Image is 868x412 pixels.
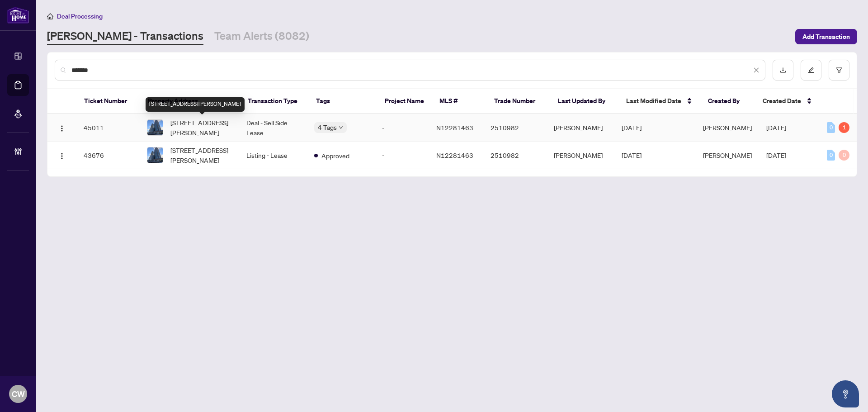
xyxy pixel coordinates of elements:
a: [PERSON_NAME] - Transactions [47,28,203,45]
td: 2510982 [483,142,547,169]
img: thumbnail-img [147,120,163,135]
span: [STREET_ADDRESS][PERSON_NAME] [170,145,232,165]
th: Project Name [377,89,432,114]
td: - [375,114,429,142]
th: Tags [309,89,377,114]
span: [PERSON_NAME] [703,123,752,132]
span: edit [808,67,814,73]
span: [STREET_ADDRESS][PERSON_NAME] [170,118,232,137]
button: Add Transaction [795,29,857,44]
td: [PERSON_NAME] [547,114,614,142]
span: CW [12,388,25,400]
div: 1 [839,122,849,133]
span: download [780,67,786,73]
th: Transaction Type [241,89,309,114]
td: 45011 [76,114,140,142]
span: [DATE] [622,123,642,132]
th: Trade Number [487,89,551,114]
div: 0 [839,150,849,161]
button: edit [801,60,821,81]
span: N12281463 [436,151,473,159]
span: home [47,13,53,19]
span: Approved [321,151,349,161]
th: Last Updated By [551,89,619,114]
div: 0 [827,122,835,133]
span: [DATE] [766,123,786,132]
img: Logo [58,125,66,132]
span: N12281463 [436,123,473,132]
button: Open asap [832,380,859,407]
td: 43676 [76,142,140,169]
div: 0 [827,150,835,161]
th: Ticket Number [77,89,141,114]
a: Team Alerts (8082) [214,28,309,45]
img: thumbnail-img [147,147,163,163]
button: filter [829,60,849,81]
button: Logo [55,120,69,135]
div: [STREET_ADDRESS][PERSON_NAME] [146,97,245,112]
span: [DATE] [766,151,786,159]
td: Listing - Lease [239,142,307,169]
th: Property Address [141,89,241,114]
span: Created Date [763,96,801,106]
span: down [339,125,343,130]
td: Deal - Sell Side Lease [239,114,307,142]
img: logo [7,7,29,24]
td: [PERSON_NAME] [547,142,614,169]
button: Logo [55,148,69,162]
button: download [773,60,793,81]
th: Created By [701,89,755,114]
td: - [375,142,429,169]
span: filter [836,67,842,73]
img: Logo [58,152,66,160]
th: Created Date [755,89,819,114]
span: Add Transaction [802,29,850,44]
span: [PERSON_NAME] [703,151,752,159]
span: 4 Tags [318,122,337,133]
th: Last Modified Date [619,89,701,114]
span: [DATE] [622,151,642,159]
span: Deal Processing [57,12,103,20]
span: close [753,67,759,73]
span: Last Modified Date [626,96,681,106]
th: MLS # [432,89,487,114]
td: 2510982 [483,114,547,142]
